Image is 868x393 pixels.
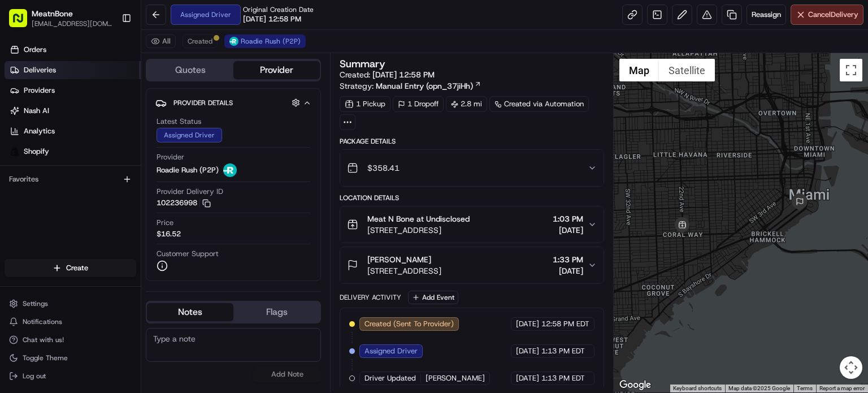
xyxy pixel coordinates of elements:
[157,198,211,208] button: 102236998
[23,206,32,215] img: 1736555255976-a54dd68f-1ca7-489b-9aae-adbdc363a1c4
[340,150,604,186] button: $358.41
[29,72,186,84] input: Clear
[340,69,435,80] span: Created:
[367,265,441,277] span: [STREET_ADDRESS]
[24,107,44,128] img: 1755196953914-cd9d9cba-b7f7-46ee-b6f5-75ff69acacf5
[367,213,470,224] span: Meat N Bone at Undisclosed
[364,319,454,329] span: Created (Sent To Provider)
[112,280,137,288] span: Pylon
[5,314,136,330] button: Notifications
[11,45,206,63] p: Welcome 👋
[173,98,233,107] span: Provider Details
[541,319,589,329] span: 12:58 PM EDT
[728,385,790,391] span: Map data ©2025 Google
[155,93,311,112] button: Provider Details
[340,193,604,202] div: Location Details
[5,332,136,348] button: Chat with us!
[516,373,539,383] span: [DATE]
[24,85,55,96] span: Providers
[157,218,173,228] span: Price
[541,346,585,356] span: 1:13 PM EDT
[367,254,431,265] span: [PERSON_NAME]
[367,224,470,236] span: [STREET_ADDRESS]
[91,248,186,268] a: 💻API Documentation
[376,80,473,92] span: Manual Entry (opn_37jiHh)
[367,162,400,174] span: $358.41
[372,70,435,80] span: [DATE] 12:58 PM
[157,249,219,259] span: Customer Support
[11,253,20,262] div: 📗
[340,59,385,69] h3: Summary
[5,170,136,188] div: Favorites
[819,385,865,391] a: Report a map error
[5,350,136,366] button: Toggle Theme
[223,163,237,177] img: roadie-logo-v2.jpg
[5,368,136,384] button: Log out
[364,373,416,383] span: Driver Updated
[393,96,444,112] div: 1 Dropoff
[35,175,120,184] span: Wisdom [PERSON_NAME]
[408,291,458,304] button: Add Event
[617,378,654,392] img: Google
[553,224,583,236] span: [DATE]
[340,206,604,243] button: Meat N Bone at Undisclosed[STREET_ADDRESS]1:03 PM[DATE]
[747,5,786,25] button: Reassign
[23,372,46,381] span: Log out
[243,14,301,24] span: [DATE] 12:58 PM
[340,137,604,146] div: Package Details
[840,356,862,379] button: Map camera controls
[23,317,62,326] span: Notifications
[146,34,176,48] button: All
[553,254,583,265] span: 1:33 PM
[840,59,862,81] button: Toggle fullscreen view
[224,34,306,48] button: Roadie Rush (P2P)
[5,122,141,140] a: Analytics
[147,303,233,321] button: Notes
[24,45,46,55] span: Orders
[5,81,141,100] a: Providers
[516,346,539,356] span: [DATE]
[553,213,583,224] span: 1:03 PM
[32,8,73,19] span: MeatnBone
[147,61,233,79] button: Quotes
[11,107,32,128] img: 1736555255976-a54dd68f-1ca7-489b-9aae-adbdc363a1c4
[243,5,314,14] span: Original Creation Date
[5,102,141,120] a: Nash AI
[340,80,481,92] div: Strategy:
[5,259,136,277] button: Create
[188,37,212,46] span: Created
[157,187,223,197] span: Provider Delivery ID
[23,175,32,184] img: 1736555255976-a54dd68f-1ca7-489b-9aae-adbdc363a1c4
[157,229,181,239] span: $16.52
[175,144,206,158] button: See all
[66,263,88,273] span: Create
[157,116,201,127] span: Latest Status
[673,385,722,392] button: Keyboard shortcuts
[23,335,64,344] span: Chat with us!
[340,293,401,302] div: Delivery Activity
[233,303,320,321] button: Flags
[516,319,539,329] span: [DATE]
[32,19,112,28] button: [EMAIL_ADDRESS][DOMAIN_NAME]
[129,205,152,214] span: [DATE]
[192,111,206,124] button: Start new chat
[7,248,91,268] a: 📗Knowledge Base
[5,5,117,32] button: MeatnBone[EMAIL_ADDRESS][DOMAIN_NAME]
[157,152,184,162] span: Provider
[489,96,589,112] div: Created via Automation
[23,252,86,264] span: Knowledge Base
[11,146,76,156] div: Past conversations
[107,252,181,264] span: API Documentation
[157,165,219,175] span: Roadie Rush (P2P)
[619,59,659,81] button: Show street map
[797,385,813,391] a: Terms (opens in new tab)
[233,61,320,79] button: Provider
[10,147,19,156] img: Shopify logo
[23,353,68,362] span: Toggle Theme
[23,299,48,308] span: Settings
[553,265,583,277] span: [DATE]
[5,296,136,312] button: Settings
[541,373,585,383] span: 1:13 PM EDT
[808,10,858,20] span: Cancel Delivery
